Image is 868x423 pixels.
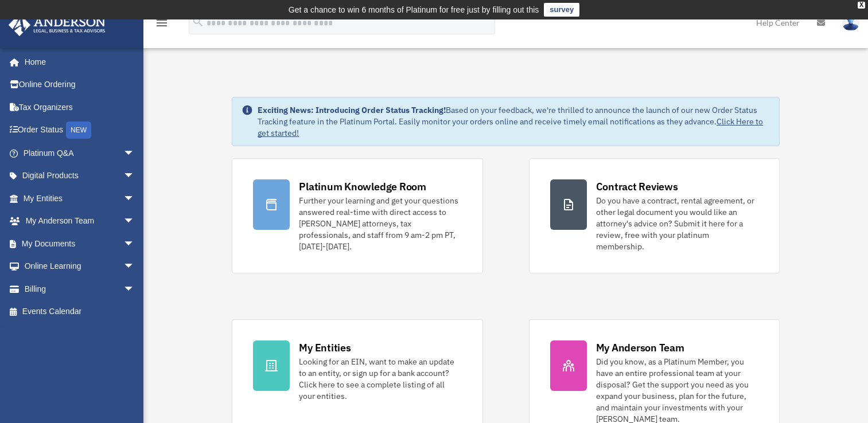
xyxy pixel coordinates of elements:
[596,340,684,355] div: My Anderson Team
[596,179,678,194] div: Contract Reviews
[66,122,91,139] div: NEW
[123,210,146,233] span: arrow_drop_down
[123,164,146,188] span: arrow_drop_down
[8,187,152,210] a: My Entitiesarrow_drop_down
[123,142,146,165] span: arrow_drop_down
[289,3,539,17] div: Get a chance to win 6 months of Platinum for free just by filling out this
[155,16,169,30] i: menu
[8,50,146,73] a: Home
[858,2,865,9] div: close
[842,14,859,31] img: User Pic
[529,158,780,273] a: Contract Reviews Do you have a contract, rental agreement, or other legal document you would like...
[299,179,426,194] div: Platinum Knowledge Room
[8,73,152,96] a: Online Ordering
[299,195,461,252] div: Further your learning and get your questions answered real-time with direct access to [PERSON_NAM...
[8,300,152,323] a: Events Calendar
[8,210,152,233] a: My Anderson Teamarrow_drop_down
[8,277,152,300] a: Billingarrow_drop_down
[123,232,146,256] span: arrow_drop_down
[8,119,152,142] a: Order StatusNEW
[123,187,146,210] span: arrow_drop_down
[232,158,482,273] a: Platinum Knowledge Room Further your learning and get your questions answered real-time with dire...
[596,195,758,252] div: Do you have a contract, rental agreement, or other legal document you would like an attorney's ad...
[8,232,152,255] a: My Documentsarrow_drop_down
[258,116,763,138] a: Click Here to get started!
[258,105,446,115] strong: Exciting News: Introducing Order Status Tracking!
[299,340,351,355] div: My Entities
[258,104,769,139] div: Based on your feedback, we're thrilled to announce the launch of our new Order Status Tracking fe...
[5,14,109,36] img: Anderson Advisors Platinum Portal
[8,164,152,187] a: Digital Productsarrow_drop_down
[8,96,152,119] a: Tax Organizers
[155,20,169,30] a: menu
[544,3,579,17] a: survey
[123,277,146,301] span: arrow_drop_down
[8,255,152,278] a: Online Learningarrow_drop_down
[8,142,152,164] a: Platinum Q&Aarrow_drop_down
[123,255,146,279] span: arrow_drop_down
[299,356,461,402] div: Looking for an EIN, want to make an update to an entity, or sign up for a bank account? Click her...
[192,15,204,28] i: search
